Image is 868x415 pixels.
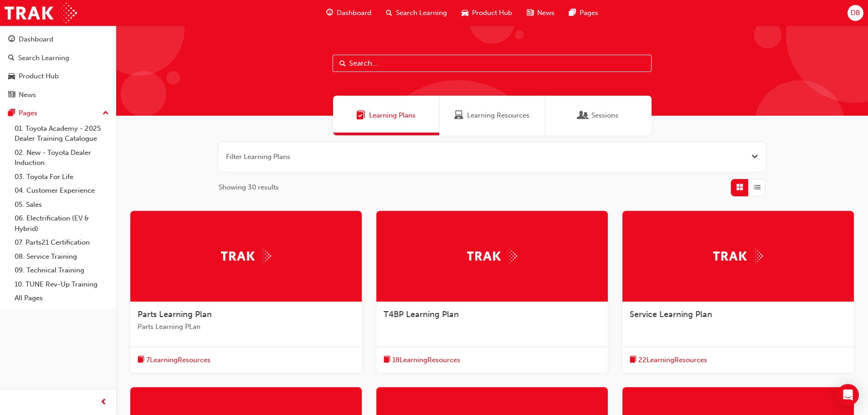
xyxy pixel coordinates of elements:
[8,91,15,99] span: news-icon
[4,68,113,85] a: Product Hub
[837,384,859,406] div: Open Intercom Messenger
[562,4,606,22] a: pages-iconPages
[138,322,354,332] span: Parts Learning PLan
[333,96,439,135] a: Learning PlansLearning Plans
[319,4,379,22] a: guage-iconDashboard
[630,309,712,319] span: Service Learning Plan
[384,354,390,366] span: book-icon
[4,87,113,103] a: News
[8,109,15,118] span: pages-icon
[591,110,618,121] span: Sessions
[392,355,460,365] span: 18 Learning Resources
[579,110,588,121] span: Sessions
[11,291,113,305] a: All Pages
[138,354,211,366] button: book-icon7LearningResources
[18,53,69,63] div: Search Learning
[219,182,279,193] span: Showing 30 results
[630,354,637,366] span: book-icon
[4,29,113,105] button: DashboardSearch LearningProduct HubNews
[472,8,512,18] span: Product Hub
[4,105,113,122] button: Pages
[379,4,454,22] a: search-iconSearch Learning
[545,96,652,135] a: SessionsSessions
[396,8,447,18] span: Search Learning
[19,90,36,100] div: News
[103,108,109,119] span: up-icon
[138,309,212,319] span: Parts Learning Plan
[339,58,346,69] span: Search
[467,110,529,121] span: Learning Resources
[754,182,760,193] span: List
[519,4,562,22] a: news-iconNews
[467,249,517,263] img: Trak
[439,96,545,135] a: Learning ResourcesLearning Resources
[326,7,333,19] span: guage-icon
[8,54,15,62] span: search-icon
[221,249,271,263] img: Trak
[11,236,113,250] a: 07. Parts21 Certification
[4,50,113,67] a: Search Learning
[384,309,459,319] span: T4BP Learning Plan
[146,355,211,365] span: 7 Learning Resources
[130,211,362,373] a: TrakParts Learning PlanParts Learning PLanbook-icon7LearningResources
[11,184,113,198] a: 04. Customer Experience
[384,354,460,366] button: book-icon18LearningResources
[386,7,392,19] span: search-icon
[356,110,365,121] span: Learning Plans
[454,110,463,121] span: Learning Resources
[11,122,113,146] a: 01. Toyota Academy - 2025 Dealer Training Catalogue
[736,182,743,193] span: Grid
[11,263,113,277] a: 09. Technical Training
[11,211,113,236] a: 06. Electrification (EV & Hybrid)
[369,110,416,121] span: Learning Plans
[8,36,15,44] span: guage-icon
[630,354,707,366] button: book-icon22LearningResources
[11,250,113,264] a: 08. Service Training
[580,8,598,18] span: Pages
[5,3,77,23] img: Trak
[11,277,113,292] a: 10. TUNE Rev-Up Training
[19,108,37,118] div: Pages
[19,71,59,82] div: Product Hub
[851,8,860,18] span: DB
[11,146,113,170] a: 02. New - Toyota Dealer Induction
[11,170,113,184] a: 03. Toyota For Life
[462,7,468,19] span: car-icon
[751,152,758,162] button: Open the filter
[19,34,53,45] div: Dashboard
[537,8,555,18] span: News
[333,55,652,72] input: Search...
[100,397,107,408] span: prev-icon
[11,198,113,212] a: 05. Sales
[622,211,854,373] a: TrakService Learning Planbook-icon22LearningResources
[713,249,763,263] img: Trak
[847,5,863,21] button: DB
[8,72,15,81] span: car-icon
[638,355,707,365] span: 22 Learning Resources
[527,7,534,19] span: news-icon
[4,31,113,48] a: Dashboard
[454,4,519,22] a: car-iconProduct Hub
[376,211,608,373] a: TrakT4BP Learning Planbook-icon18LearningResources
[138,354,144,366] span: book-icon
[569,7,576,19] span: pages-icon
[337,8,371,18] span: Dashboard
